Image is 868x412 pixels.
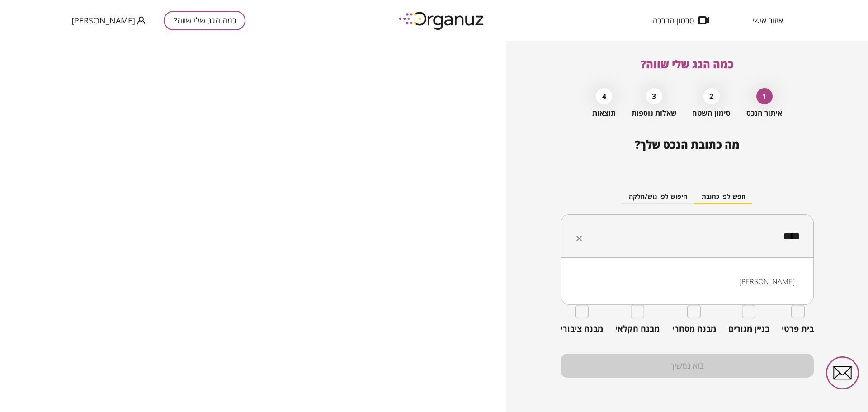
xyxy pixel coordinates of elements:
div: 1 [756,88,773,104]
div: 2 [703,88,720,104]
span: מבנה חקלאי [615,324,660,334]
button: איזור אישי [739,16,797,25]
div: 3 [646,88,662,104]
span: מה כתובת הנכס שלך? [635,137,740,152]
span: איתור הנכס [746,109,782,117]
span: תוצאות [592,109,616,117]
button: [PERSON_NAME] [71,15,146,26]
span: מבנה מסחרי [672,324,716,334]
span: סרטון הדרכה [653,16,694,25]
button: סרטון הדרכה [639,16,723,25]
span: איזור אישי [752,16,783,25]
span: מבנה ציבורי [561,324,603,334]
li: [PERSON_NAME] [572,273,802,290]
button: כמה הגג שלי שווה? [164,11,245,30]
div: 4 [596,88,612,104]
img: logo [392,8,492,33]
span: כמה הגג שלי שווה? [641,56,734,71]
span: בית פרטי [782,324,814,334]
span: סימון השטח [692,109,731,117]
button: חיפוש לפי גוש/חלקה [622,190,694,204]
span: [PERSON_NAME] [71,16,135,25]
button: חפש לפי כתובת [694,190,753,204]
span: שאלות נוספות [632,109,677,117]
button: Clear [573,232,585,245]
span: בניין מגורים [728,324,769,334]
